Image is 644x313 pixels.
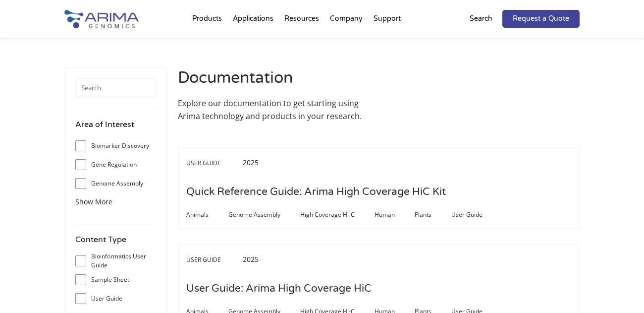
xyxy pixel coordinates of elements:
[75,197,112,206] span: Show More
[75,78,157,98] input: Search
[75,233,157,253] h4: Content Type
[75,176,157,191] label: Genome Assembly
[186,273,372,304] h3: User Guide: Arima High Coverage HiC
[186,177,446,207] h3: Quick Reference Guide: Arima High Coverage HiC Kit
[75,272,157,287] label: Sample Sheet
[243,254,259,264] span: 2025
[186,157,241,169] span: User Guide
[451,209,502,221] span: User Guide
[502,10,580,28] a: Request a Quote
[186,283,372,294] a: User Guide: Arima High Coverage HiC
[75,291,157,306] label: User Guide
[415,209,451,221] span: Plants
[375,209,415,221] span: Human
[64,10,139,28] img: Arima-Genomics-logo
[75,253,157,268] label: Bioinformatics User Guide
[186,209,228,221] span: Animals
[186,254,241,266] span: User Guide
[75,157,157,172] label: Gene Regulation
[178,97,374,123] p: Explore our documentation to get starting using Arima technology and products in your research.
[178,67,374,97] h2: Documentation
[470,12,492,25] p: Search
[186,187,446,197] a: Quick Reference Guide: Arima High Coverage HiC Kit
[243,158,259,167] span: 2025
[75,118,157,138] h4: Area of Interest
[75,138,157,153] label: Biomarker Discovery
[228,209,300,221] span: Genome Assembly
[300,209,375,221] span: High Coverage Hi-C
